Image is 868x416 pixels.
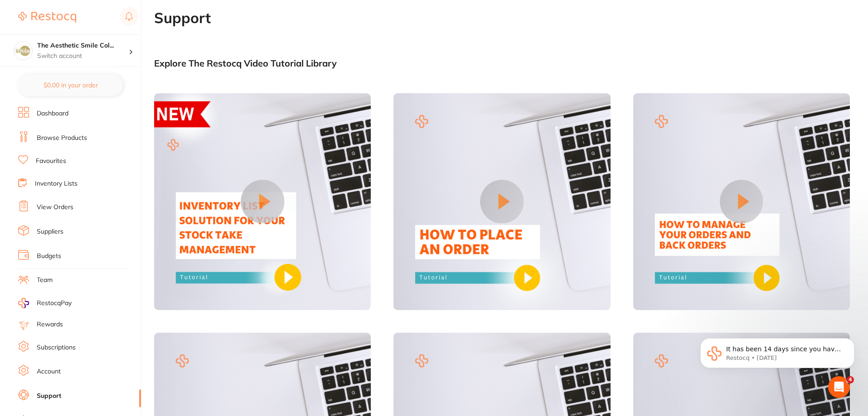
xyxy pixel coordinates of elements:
[18,12,76,23] img: Restocq Logo
[18,298,29,308] img: RestocqPay
[37,299,72,308] span: RestocqPay
[154,10,868,26] h1: Support
[18,7,76,28] a: Restocq Logo
[14,42,32,60] img: The Aesthetic Smile Collective
[37,392,61,401] a: Support
[36,157,66,166] a: Favourites
[37,367,61,376] a: Account
[37,320,63,329] a: Rewards
[37,41,129,50] h4: The Aesthetic Smile Collective
[37,227,63,236] a: Suppliers
[687,319,868,392] iframe: Intercom notifications message
[18,74,123,96] button: $0.00 in your order
[393,93,610,310] img: Video 2
[35,179,78,188] a: Inventory Lists
[37,252,61,261] a: Budgets
[847,376,854,383] span: 4
[37,134,87,143] a: Browse Products
[37,203,73,212] a: View Orders
[633,93,850,310] img: Video 3
[37,276,53,285] a: Team
[37,109,68,118] a: Dashboard
[154,58,850,68] div: Explore The Restocq Video Tutorial Library
[37,343,76,352] a: Subscriptions
[828,376,850,398] iframe: Intercom live chat
[154,93,371,310] img: Video 1
[37,52,129,61] p: Switch account
[18,298,72,308] a: RestocqPay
